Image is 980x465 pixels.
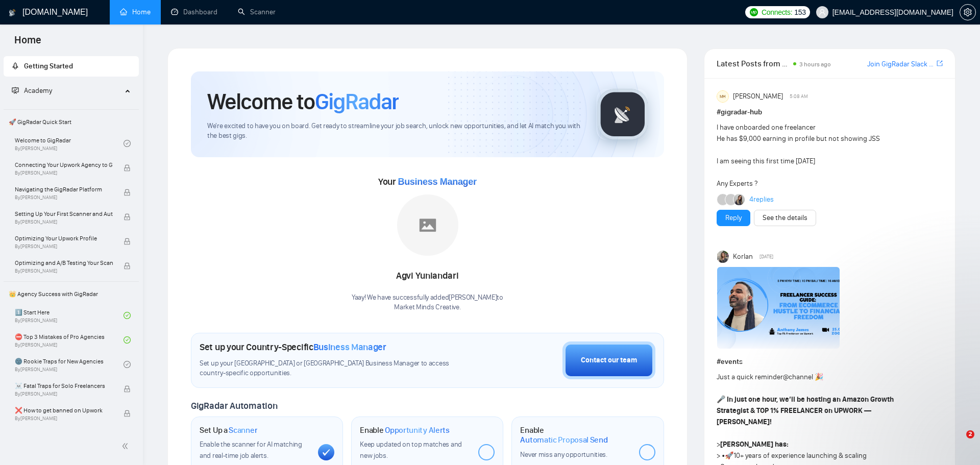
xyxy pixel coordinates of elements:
[15,353,124,376] a: 🌚 Rookie Traps for New AgenciesBy[PERSON_NAME]
[124,312,131,319] span: check-circle
[124,189,131,196] span: lock
[229,425,257,435] span: Scanner
[754,210,816,226] button: See the details
[398,177,476,187] span: Business Manager
[24,62,73,70] span: Getting Started
[867,59,935,70] a: Join GigRadar Slack Community
[799,61,831,68] span: 3 hours ago
[725,212,742,224] a: Reply
[937,59,943,68] a: export
[124,410,131,417] span: lock
[121,441,132,451] span: double-left
[790,92,808,101] span: 5:08 AM
[5,284,138,304] span: 👑 Agency Success with GigRadar
[352,303,503,312] p: Market Minds Creative .
[124,213,131,221] span: lock
[749,194,774,205] a: 4replies
[360,425,450,435] h1: Enable
[717,395,725,404] span: 🎤
[15,381,113,391] span: ☠️ Fatal Traps for Solo Freelancers
[15,258,113,268] span: Optimizing and A/B Testing Your Scanner for Better Results
[12,62,19,69] span: rocket
[124,262,131,270] span: lock
[12,86,52,95] span: Academy
[124,238,131,245] span: lock
[200,341,386,353] h1: Set up your Country-Specific
[124,336,131,344] span: check-circle
[717,251,729,263] img: Korlan
[207,121,580,141] span: We're excited to have you on board. Get ready to streamline your job search, unlock new opportuni...
[15,194,113,201] span: By [PERSON_NAME]
[717,210,750,226] button: Reply
[717,57,791,70] span: Latest Posts from the GigRadar Community
[352,267,503,285] div: Agvi Yuniandari
[120,8,151,16] a: homeHome
[717,122,898,189] div: I have onboarded one freelancer He has $9,000 earning in profile but not showing JSS I am seeing ...
[15,391,113,397] span: By [PERSON_NAME]
[15,233,113,243] span: Optimizing Your Upwork Profile
[200,425,257,435] h1: Set Up a
[960,8,975,16] span: setting
[397,194,458,256] img: placeholder.png
[15,329,124,351] a: ⛔ Top 3 Mistakes of Pro AgenciesBy[PERSON_NAME]
[937,59,943,67] span: export
[762,7,792,18] span: Connects:
[6,33,50,54] span: Home
[9,5,16,21] img: logo
[759,252,773,261] span: [DATE]
[520,450,607,459] span: Never miss any opportunities.
[763,212,807,224] a: See the details
[200,440,302,460] span: Enable the scanner for AI matching and real-time job alerts.
[15,415,113,422] span: By [PERSON_NAME]
[520,435,607,445] span: Automatic Proposal Send
[24,86,52,95] span: Academy
[124,140,131,147] span: check-circle
[15,170,113,176] span: By [PERSON_NAME]
[171,8,217,16] a: dashboardDashboard
[15,184,113,194] span: Navigating the GigRadar Platform
[734,194,745,205] img: Mariia Heshka
[15,304,124,327] a: 1️⃣ Start HereBy[PERSON_NAME]
[124,164,131,172] span: lock
[819,9,826,16] span: user
[717,91,728,102] div: MH
[725,451,733,460] span: 🚀
[581,355,637,366] div: Contact our team
[238,8,276,16] a: searchScanner
[15,160,113,170] span: Connecting Your Upwork Agency to GigRadar
[124,361,131,368] span: check-circle
[5,112,138,132] span: 🚀 GigRadar Quick Start
[720,440,789,449] strong: [PERSON_NAME] has:
[750,8,758,16] img: upwork-logo.png
[15,209,113,219] span: Setting Up Your First Scanner and Auto-Bidder
[597,89,648,140] img: gigradar-logo.png
[733,91,783,102] span: [PERSON_NAME]
[15,268,113,274] span: By [PERSON_NAME]
[966,430,974,438] span: 2
[207,88,399,115] h1: Welcome to
[4,56,139,77] li: Getting Started
[794,7,805,18] span: 153
[717,107,943,118] h1: # gigradar-hub
[191,400,277,411] span: GigRadar Automation
[960,8,976,16] a: setting
[945,430,970,455] iframe: Intercom live chat
[360,440,462,460] span: Keep updated on top matches and new jobs.
[124,385,131,393] span: lock
[12,87,19,94] span: fund-projection-screen
[15,405,113,415] span: ❌ How to get banned on Upwork
[520,425,630,445] h1: Enable
[385,425,450,435] span: Opportunity Alerts
[200,359,473,378] span: Set up your [GEOGRAPHIC_DATA] or [GEOGRAPHIC_DATA] Business Manager to access country-specific op...
[733,251,753,262] span: Korlan
[717,395,894,426] strong: In just one hour, we’ll be hosting an Amazon Growth Strategist & TOP 1% FREELANCER on UPWORK — [P...
[562,341,655,379] button: Contact our team
[352,293,503,312] div: Yaay! We have successfully added [PERSON_NAME] to
[717,356,943,368] h1: # events
[717,267,840,349] img: F09H8TEEYJG-Anthony%20James.png
[313,341,386,353] span: Business Manager
[315,88,399,115] span: GigRadar
[960,4,976,20] button: setting
[15,132,124,155] a: Welcome to GigRadarBy[PERSON_NAME]
[15,243,113,250] span: By [PERSON_NAME]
